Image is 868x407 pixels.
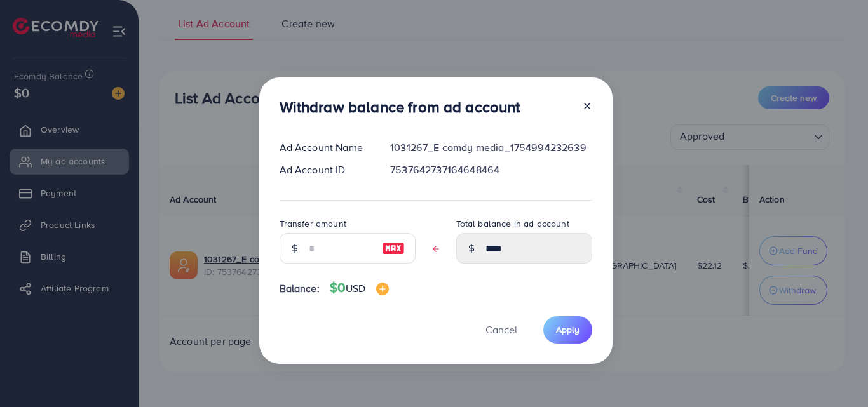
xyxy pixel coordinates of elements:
[556,323,580,336] span: Apply
[470,316,533,344] button: Cancel
[382,241,405,256] img: image
[346,281,365,295] span: USD
[380,140,602,155] div: 1031267_E comdy media_1754994232639
[814,350,858,397] iframe: Chat
[376,283,389,295] img: image
[330,280,389,296] h4: $0
[485,323,517,337] span: Cancel
[280,217,346,230] label: Transfer amount
[456,217,569,230] label: Total balance in ad account
[269,140,381,155] div: Ad Account Name
[280,281,320,296] span: Balance:
[280,98,520,116] h3: Withdraw balance from ad account
[543,316,592,344] button: Apply
[380,163,602,177] div: 7537642737164648464
[269,163,381,177] div: Ad Account ID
